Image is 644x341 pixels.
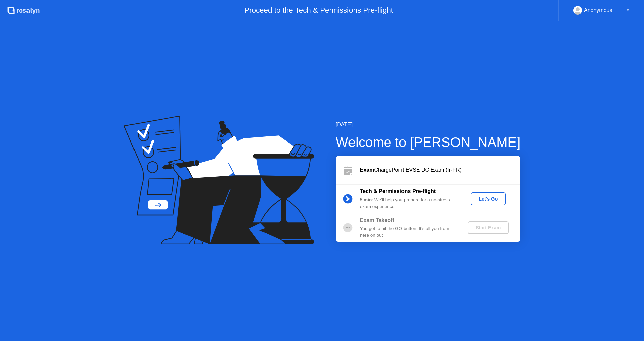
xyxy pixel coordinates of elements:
div: Welcome to [PERSON_NAME] [336,132,521,152]
button: Start Exam [468,221,509,234]
div: ChargePoint EVSE DC Exam (fr-FR) [360,166,520,174]
b: 5 min [360,197,372,202]
button: Let's Go [471,192,506,205]
div: Start Exam [470,225,506,230]
b: Tech & Permissions Pre-flight [360,188,436,194]
b: Exam Takeoff [360,217,394,223]
div: ▼ [626,6,630,15]
div: : We’ll help you prepare for a no-stress exam experience [360,196,457,210]
div: Anonymous [584,6,612,15]
b: Exam [360,167,374,173]
div: Let's Go [473,196,503,202]
div: You get to hit the GO button! It’s all you from here on out [360,225,457,239]
div: [DATE] [336,121,521,129]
